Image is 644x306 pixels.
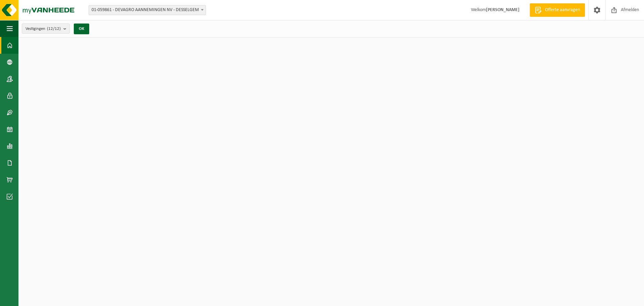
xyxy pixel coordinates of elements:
count: (12/12) [47,27,61,31]
a: Offerte aanvragen [530,3,585,17]
button: Vestigingen(12/12) [22,24,70,34]
button: OK [74,24,89,34]
strong: [PERSON_NAME] [486,7,520,12]
span: 01-059861 - DEVAGRO AANNEMINGEN NV - DESSELGEM [89,5,206,15]
span: Vestigingen [25,24,61,34]
span: Offerte aanvragen [543,7,582,13]
span: 01-059861 - DEVAGRO AANNEMINGEN NV - DESSELGEM [89,5,206,15]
